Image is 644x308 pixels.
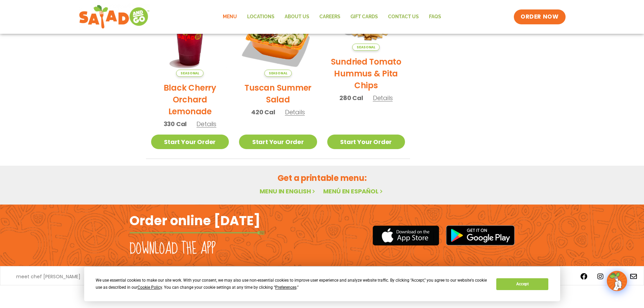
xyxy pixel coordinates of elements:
[151,82,229,117] h2: Black Cherry Orchard Lemonade
[164,119,187,128] span: 330 Cal
[176,70,204,77] span: Seasonal
[383,9,424,25] a: Contact Us
[218,9,242,25] a: Menu
[424,9,446,25] a: FAQs
[327,56,405,91] h2: Sundried Tomato Hummus & Pita Chips
[275,285,296,290] span: Preferences
[129,212,260,229] h2: Order online [DATE]
[607,271,626,290] img: wpChatIcon
[373,224,439,246] img: appstore
[151,135,229,149] a: Start Your Order
[242,9,280,25] a: Locations
[339,93,363,102] span: 280 Cal
[264,70,292,77] span: Seasonal
[496,278,548,290] button: Accept
[514,9,565,24] a: ORDER NOW
[129,231,265,235] img: fork
[373,94,393,102] span: Details
[260,187,316,195] a: Menu in English
[79,3,150,30] img: new-SAG-logo-768×292
[218,9,446,25] nav: Menu
[96,277,488,291] div: We use essential cookies to make our site work. With your consent, we may also use non-essential ...
[345,9,383,25] a: GIFT CARDS
[251,108,275,117] span: 420 Cal
[84,267,560,301] div: Cookie Consent Prompt
[146,172,498,184] h2: Get a printable menu:
[129,239,216,258] h2: Download the app
[352,44,380,51] span: Seasonal
[521,13,558,21] span: ORDER NOW
[327,135,405,149] a: Start Your Order
[16,274,80,279] a: meet chef [PERSON_NAME]
[285,108,305,116] span: Details
[446,225,515,245] img: google_play
[196,120,216,128] span: Details
[314,9,345,25] a: Careers
[239,82,317,105] h2: Tuscan Summer Salad
[323,187,384,195] a: Menú en español
[280,9,314,25] a: About Us
[138,285,162,290] span: Cookie Policy
[239,135,317,149] a: Start Your Order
